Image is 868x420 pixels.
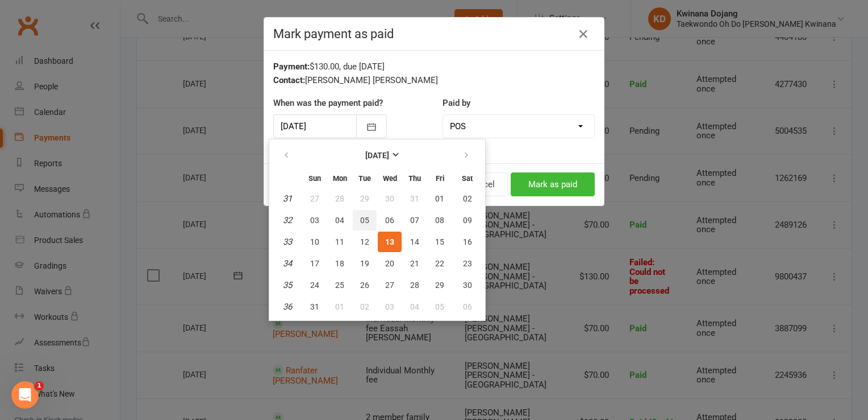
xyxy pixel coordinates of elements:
span: 20 [385,259,394,268]
button: Mark as paid [511,172,595,196]
button: 05 [353,210,377,230]
button: 28 [403,275,427,295]
span: 27 [385,281,394,290]
em: 34 [283,258,292,269]
button: 17 [303,253,327,274]
button: 02 [453,188,482,209]
span: 25 [335,281,344,290]
span: 07 [410,216,419,225]
span: 28 [335,194,344,203]
span: 05 [360,216,369,225]
span: 08 [435,216,444,225]
span: 31 [310,302,319,311]
span: 11 [335,237,344,246]
button: 28 [328,188,352,209]
button: 25 [328,275,352,295]
button: 31 [403,188,427,209]
span: 05 [435,302,444,311]
button: 01 [428,188,452,209]
small: Friday [436,174,444,183]
strong: Payment: [273,61,310,72]
button: 03 [378,297,402,317]
button: 23 [453,253,482,274]
button: 31 [303,297,327,317]
span: 02 [360,302,369,311]
button: 22 [428,253,452,274]
span: 1 [35,381,44,390]
span: 19 [360,259,369,268]
button: 12 [353,232,377,252]
span: 01 [335,302,344,311]
button: 14 [403,232,427,252]
span: 21 [410,259,419,268]
button: 24 [303,275,327,295]
button: 26 [353,275,377,295]
button: 06 [378,210,402,230]
span: 22 [435,259,444,268]
button: 08 [428,210,452,230]
strong: [DATE] [365,151,389,160]
span: 12 [360,237,369,246]
button: 07 [403,210,427,230]
small: Saturday [462,174,473,183]
button: 06 [453,297,482,317]
span: 02 [463,194,472,203]
span: 15 [435,237,444,246]
button: 21 [403,253,427,274]
button: 18 [328,253,352,274]
em: 33 [283,237,292,247]
button: Close [574,25,592,43]
button: 09 [453,210,482,230]
em: 35 [283,280,292,290]
em: 36 [283,302,292,312]
span: 09 [463,216,472,225]
span: 28 [410,281,419,290]
button: 20 [378,253,402,274]
span: 06 [463,302,472,311]
h4: Mark payment as paid [273,27,595,41]
div: $130.00, due [DATE] [273,60,595,73]
label: Paid by [443,96,470,110]
span: 24 [310,281,319,290]
button: 29 [353,188,377,209]
div: [PERSON_NAME] [PERSON_NAME] [273,73,595,87]
button: 01 [328,297,352,317]
span: 30 [385,194,394,203]
span: 23 [463,259,472,268]
span: 13 [385,237,394,246]
button: 16 [453,232,482,252]
button: 03 [303,210,327,230]
button: 13 [378,232,402,252]
button: 11 [328,232,352,252]
small: Wednesday [383,174,397,183]
button: 10 [303,232,327,252]
span: 01 [435,194,444,203]
span: 16 [463,237,472,246]
small: Sunday [308,174,321,183]
button: 15 [428,232,452,252]
span: 30 [463,281,472,290]
span: 04 [335,216,344,225]
button: 30 [378,188,402,209]
span: 14 [410,237,419,246]
span: 10 [310,237,319,246]
button: 27 [303,188,327,209]
iframe: Intercom live chat [11,381,39,409]
span: 26 [360,281,369,290]
button: 02 [353,297,377,317]
button: 29 [428,275,452,295]
strong: Contact: [273,75,305,85]
button: 30 [453,275,482,295]
button: 04 [328,210,352,230]
span: 04 [410,302,419,311]
span: 18 [335,259,344,268]
span: 27 [310,194,319,203]
em: 31 [283,193,292,204]
span: 06 [385,216,394,225]
button: 19 [353,253,377,274]
span: 31 [410,194,419,203]
span: 03 [310,216,319,225]
span: 29 [435,281,444,290]
small: Monday [333,174,347,183]
span: 17 [310,259,319,268]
